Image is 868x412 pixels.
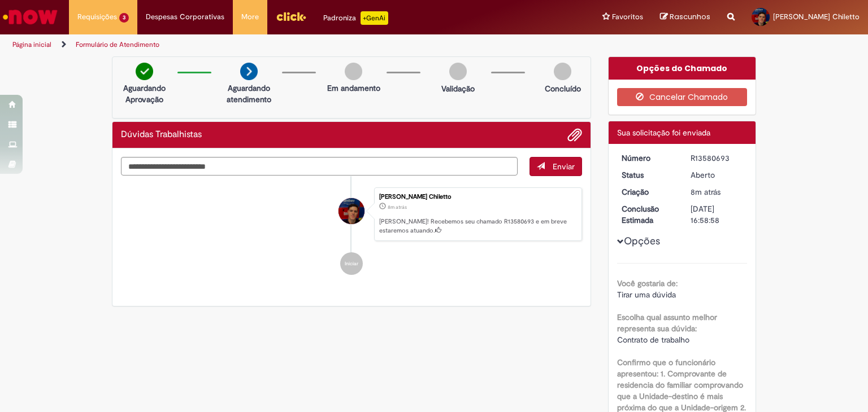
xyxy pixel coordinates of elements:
[449,63,467,80] img: img-circle-grey.png
[612,11,643,23] span: Favoritos
[361,11,388,25] p: +GenAi
[691,187,721,197] span: 8m atrás
[617,278,678,288] b: Você gostaria de:
[617,128,710,138] span: Sua solicitação foi enviada
[691,152,743,164] div: R13580693
[691,187,721,197] time: 30/09/2025 10:58:52
[691,203,743,226] div: [DATE] 16:58:58
[773,12,860,21] span: [PERSON_NAME] Chiletto
[617,290,676,300] span: Tirar uma dúvida
[276,8,306,25] img: click_logo_yellow_360x200.png
[567,128,582,142] button: Adicionar anexos
[691,169,743,181] div: Aberto
[388,204,407,211] span: 8m atrás
[121,176,582,287] ul: Histórico de tíquete
[617,335,689,345] span: Contrato de trabalho
[327,82,380,94] p: Em andamento
[146,11,224,23] span: Despesas Corporativas
[117,82,172,105] p: Aguardando Aprovação
[609,57,756,80] div: Opções do Chamado
[76,40,159,49] a: Formulário de Atendimento
[553,161,575,172] span: Enviar
[530,157,582,176] button: Enviar
[121,130,202,140] h2: Dúvidas Trabalhistas Histórico de tíquete
[379,194,576,200] div: [PERSON_NAME] Chiletto
[345,63,362,80] img: img-circle-grey.png
[617,88,748,106] button: Cancelar Chamado
[670,11,710,22] span: Rascunhos
[613,186,683,198] dt: Criação
[545,83,581,94] p: Concluído
[136,63,153,80] img: check-circle-green.png
[240,63,258,80] img: arrow-next.png
[119,13,129,23] span: 3
[121,157,518,176] textarea: Digite sua mensagem aqui...
[388,204,407,211] time: 30/09/2025 10:58:52
[554,63,571,80] img: img-circle-grey.png
[323,11,388,25] div: Padroniza
[379,217,576,235] p: [PERSON_NAME]! Recebemos seu chamado R13580693 e em breve estaremos atuando.
[8,34,570,55] ul: Trilhas de página
[222,82,276,105] p: Aguardando atendimento
[613,152,683,164] dt: Número
[613,203,683,226] dt: Conclusão Estimada
[77,11,117,23] span: Requisições
[12,40,51,49] a: Página inicial
[1,6,59,28] img: ServiceNow
[441,83,475,94] p: Validação
[613,169,683,181] dt: Status
[691,186,743,198] div: 30/09/2025 10:58:52
[338,198,364,224] div: Renan Benevides Chiletto
[660,12,710,23] a: Rascunhos
[121,187,582,242] li: Renan Benevides Chiletto
[617,312,717,334] b: Escolha qual assunto melhor representa sua dúvida:
[241,11,259,23] span: More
